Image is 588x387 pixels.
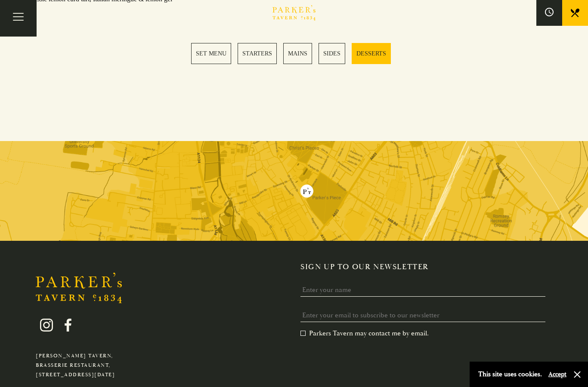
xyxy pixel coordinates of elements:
button: Close and accept [573,370,582,379]
a: 5 / 5 [352,43,391,64]
button: Accept [548,370,566,378]
input: Enter your name [300,283,545,297]
a: 4 / 5 [319,43,345,64]
label: Parkers Tavern may contact me by email. [300,329,429,338]
iframe: reCAPTCHA [300,344,431,378]
input: Enter your email to subscribe to our newsletter [300,309,545,322]
a: 3 / 5 [283,43,312,64]
a: 2 / 5 [238,43,277,64]
a: 1 / 5 [191,43,231,64]
p: This site uses cookies. [478,368,542,381]
h2: Sign up to our newsletter [300,262,552,272]
p: [PERSON_NAME] Tavern, Brasserie Restaurant, [STREET_ADDRESS][DATE] [36,351,143,379]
